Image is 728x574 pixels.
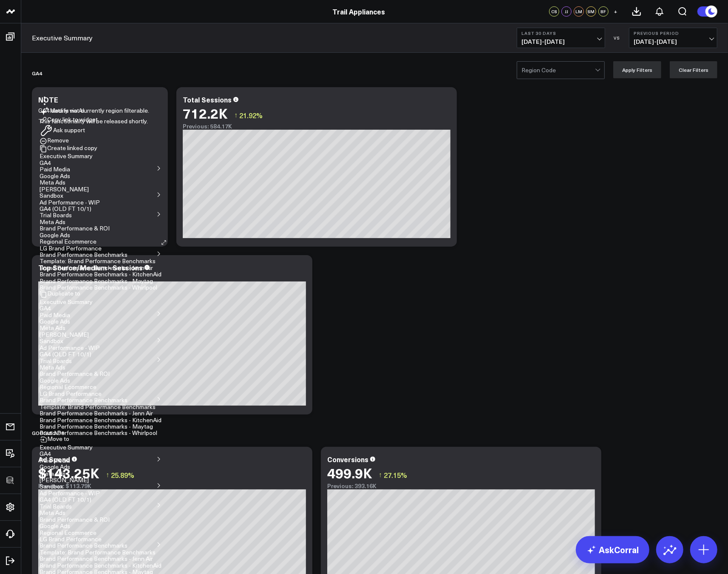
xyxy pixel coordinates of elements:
[40,225,110,231] button: Brand Performance & ROI
[40,436,69,443] button: Move to
[629,28,717,48] button: Previous Period[DATE]-[DATE]
[40,290,80,298] button: Duplicate to
[586,6,596,17] div: SM
[40,199,100,205] button: Ad Performance - WIP
[614,9,618,14] span: +
[40,116,98,124] button: Copy link to widget
[40,417,161,423] button: Brand Performance Benchmarks - KitchenAid
[40,284,157,290] button: Brand Performance Benchmarks - Whirlpool
[40,160,51,166] button: GA4
[384,470,407,480] span: 27.15%
[40,391,102,397] button: LG Brand Performance
[32,63,42,83] div: GA4
[40,239,96,244] button: Regional Ecommerce
[561,6,572,17] div: JJ
[40,137,69,145] button: Remove
[40,332,89,338] button: [PERSON_NAME]
[574,6,584,17] div: LM
[40,245,102,251] button: LG Brand Performance
[40,265,153,271] button: Brand Performance Benchmarks - Jenn Air
[40,232,70,238] button: Google Ads
[40,490,100,496] button: Ad Performance - WIP
[40,271,161,277] button: Brand Performance Benchmarks - KitchenAid
[40,325,65,331] button: Meta Ads
[40,351,91,357] button: GA4 (OLD FT 10/1)
[40,517,110,523] button: Brand Performance & ROI
[40,404,156,410] button: Template: Brand Performance Benchmarks
[670,61,717,78] button: Clear Filters
[613,61,661,78] button: Apply Filters
[40,483,63,489] button: Sandbox
[40,206,91,212] button: GA4 (OLD FT 10/1)
[40,338,63,344] button: Sandbox
[549,6,559,17] div: CS
[40,258,156,264] button: Template: Brand Performance Benchmarks
[183,95,232,104] div: Total Sessions
[40,451,51,457] button: GA4
[517,28,605,48] button: Last 30 Days[DATE]-[DATE]
[379,469,382,480] span: ↑
[327,465,372,480] div: 499.9K
[40,186,89,192] button: [PERSON_NAME]
[40,457,70,463] button: Paid Media
[521,38,601,45] span: [DATE] - [DATE]
[40,318,70,324] button: Google Ads
[38,483,306,489] div: Previous: $113.79K
[40,384,96,390] button: Regional Ecommerce
[40,423,153,429] button: Brand Performance Benchmarks - Maytag
[634,38,713,45] span: [DATE] - [DATE]
[40,106,84,116] button: Modify via AI
[598,6,609,17] div: BF
[40,543,127,548] button: Brand Performance Benchmarks
[40,444,93,450] button: Executive Summary
[40,410,153,416] button: Brand Performance Benchmarks - Jenn Air
[40,471,65,477] button: Meta Ads
[40,219,65,225] button: Meta Ads
[40,549,156,555] button: Template: Brand Performance Benchmarks
[239,111,263,120] span: 21.92%
[40,252,127,258] button: Brand Performance Benchmarks
[40,497,91,503] button: GA4 (OLD FT 10/1)
[234,110,238,121] span: ↑
[32,33,93,43] a: Executive Summary
[40,124,85,137] button: Ask support
[609,35,625,40] div: VS
[40,193,63,199] button: Sandbox
[40,510,65,516] button: Meta Ads
[40,305,51,311] button: GA4
[40,299,93,305] button: Executive Summary
[40,397,127,403] button: Brand Performance Benchmarks
[576,536,649,563] a: AskCorral
[40,179,65,185] button: Meta Ads
[40,503,72,509] button: Trial Boards
[40,530,96,536] button: Regional Ecommerce
[183,123,450,130] div: Previous: 584.17K
[40,523,70,529] button: Google Ads
[40,166,70,172] button: Paid Media
[40,364,65,370] button: Meta Ads
[40,556,153,562] button: Brand Performance Benchmarks - Jenn Air
[40,563,161,568] button: Brand Performance Benchmarks - KitchenAid
[40,358,72,364] button: Trial Boards
[611,6,621,17] button: +
[40,212,72,218] button: Trial Boards
[38,95,58,104] div: NOTE
[40,173,70,179] button: Google Ads
[40,312,70,318] button: Paid Media
[32,423,65,443] div: Google Ads
[40,278,153,284] button: Brand Performance Benchmarks - Maytag
[327,455,368,464] div: Conversions
[40,345,100,351] button: Ad Performance - WIP
[521,31,601,36] b: Last 30 Days
[40,153,93,159] button: Executive Summary
[183,105,228,121] div: 712.2K
[40,371,110,377] button: Brand Performance & ROI
[40,378,70,384] button: Google Ads
[40,430,157,436] button: Brand Performance Benchmarks - Whirlpool
[40,477,89,483] button: [PERSON_NAME]
[327,483,595,489] div: Previous: 393.16K
[40,145,97,153] button: Create linked copy
[40,464,70,470] button: Google Ads
[40,536,102,542] button: LG Brand Performance
[332,7,385,16] a: Trail Appliances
